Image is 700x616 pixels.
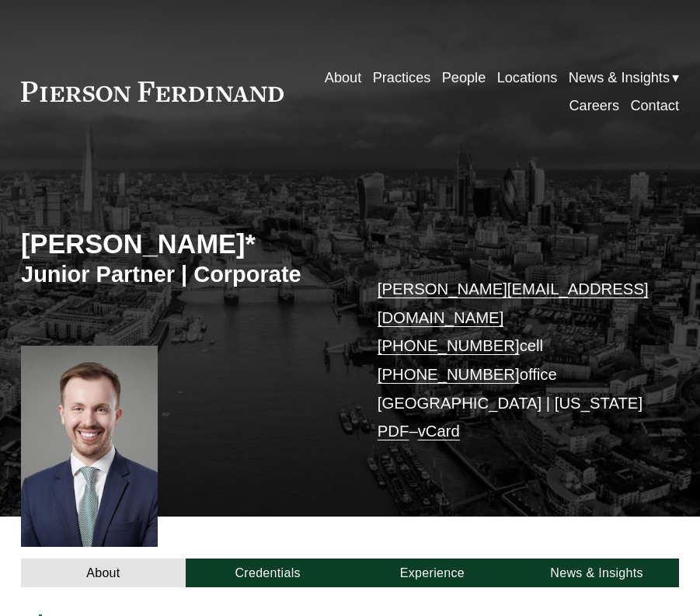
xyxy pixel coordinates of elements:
[378,275,652,445] p: cell office [GEOGRAPHIC_DATA] | [US_STATE] –
[569,92,619,120] a: Careers
[373,64,431,92] a: Practices
[21,228,350,261] h2: [PERSON_NAME]*
[378,423,409,440] a: PDF
[350,559,514,586] a: Experience
[378,337,520,354] a: [PHONE_NUMBER]
[21,261,350,289] h3: Junior Partner | Corporate
[186,559,350,586] a: Credentials
[514,559,679,586] a: News & Insights
[418,423,460,440] a: vCard
[569,65,670,91] span: News & Insights
[442,64,486,92] a: People
[497,64,558,92] a: Locations
[325,64,361,92] a: About
[21,559,186,586] a: About
[630,92,679,120] a: Contact
[378,280,649,326] a: [PERSON_NAME][EMAIL_ADDRESS][DOMAIN_NAME]
[569,64,679,92] a: folder dropdown
[378,366,520,383] a: [PHONE_NUMBER]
